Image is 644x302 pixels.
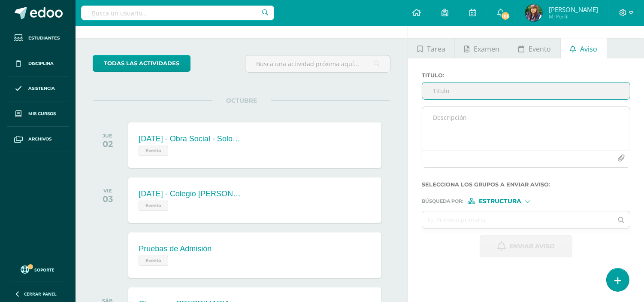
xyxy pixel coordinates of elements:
span: Evento [139,146,168,156]
input: Busca un usuario... [81,6,274,20]
div: 03 [103,194,113,204]
span: Mis cursos [28,110,56,117]
div: VIE [103,188,113,194]
span: Archivos [28,136,51,143]
a: todas las Actividades [93,55,190,72]
label: Titulo : [422,72,630,79]
span: Disciplina [28,60,54,67]
span: Enviar aviso [509,236,555,257]
a: Evento [509,38,560,58]
span: Evento [529,39,551,59]
a: Mis cursos [7,101,69,127]
span: Evento [139,201,168,211]
input: Ej. Primero primaria [422,211,613,228]
a: Archivos [7,127,69,152]
a: Estudiantes [7,26,69,51]
span: Asistencia [28,85,55,92]
a: Aviso [561,38,607,58]
a: Asistencia [7,76,69,102]
input: Busca una actividad próxima aquí... [245,55,390,72]
span: Soporte [35,267,55,273]
span: Evento [139,256,168,266]
span: Tarea [427,39,445,59]
img: d02f7b5d7dd3d7b9e4d2ee7bbdbba8a0.png [525,4,542,21]
span: Cerrar panel [24,291,57,297]
span: Estructura [479,199,521,204]
div: 02 [103,139,113,149]
button: Enviar aviso [480,235,572,257]
div: [DATE] - Colegio [PERSON_NAME] [139,189,242,198]
div: [object Object] [468,198,532,204]
span: OCTUBRE [212,97,271,104]
div: JUE [103,133,113,139]
span: Aviso [580,39,597,59]
span: Examen [474,39,499,59]
span: 106 [501,11,510,21]
span: Estudiantes [28,35,60,42]
label: Selecciona los grupos a enviar aviso : [422,181,630,188]
a: Tarea [408,38,454,58]
span: Mi Perfil [549,13,598,20]
a: Disciplina [7,51,69,76]
a: Soporte [10,263,65,275]
a: Examen [455,38,508,58]
span: Búsqueda por : [422,199,463,204]
input: Titulo [422,82,630,99]
span: [PERSON_NAME] [549,5,598,14]
div: Pruebas de Admisión [139,244,212,253]
div: [DATE] - Obra Social - Solo asiste SECUNDARIA. [139,134,242,143]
